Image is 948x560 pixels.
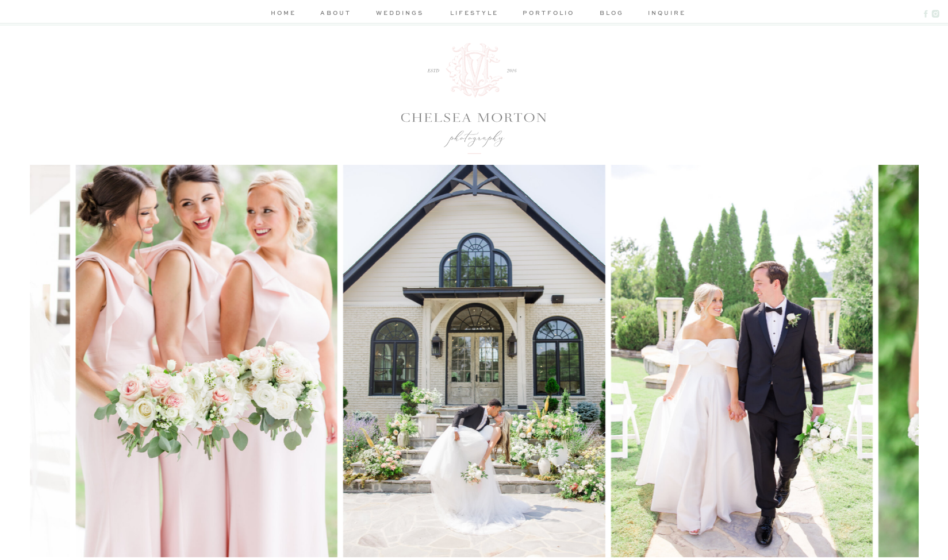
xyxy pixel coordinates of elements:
[318,8,353,20] a: about
[373,8,427,20] a: weddings
[648,8,681,20] a: inquire
[447,8,502,20] a: lifestyle
[596,8,628,20] a: blog
[268,8,299,20] a: home
[521,8,576,20] a: portfolio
